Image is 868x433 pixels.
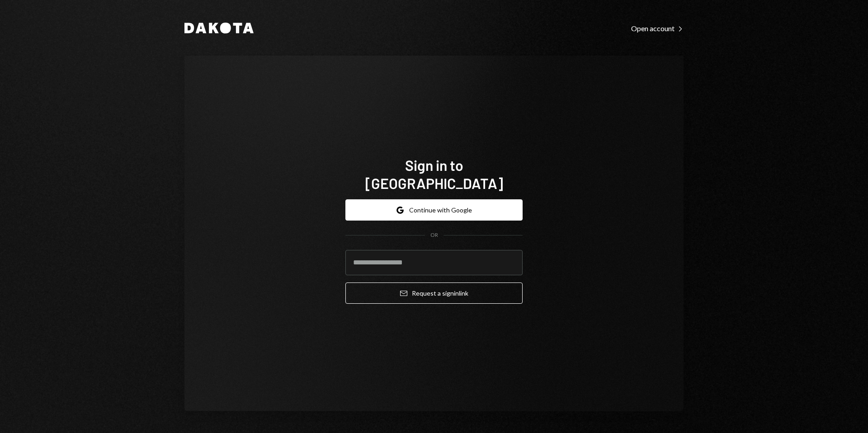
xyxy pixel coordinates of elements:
[631,24,684,33] div: Open account
[345,282,523,304] button: Request a signinlink
[345,199,523,221] button: Continue with Google
[430,231,438,239] div: OR
[631,23,684,33] a: Open account
[345,156,523,192] h1: Sign in to [GEOGRAPHIC_DATA]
